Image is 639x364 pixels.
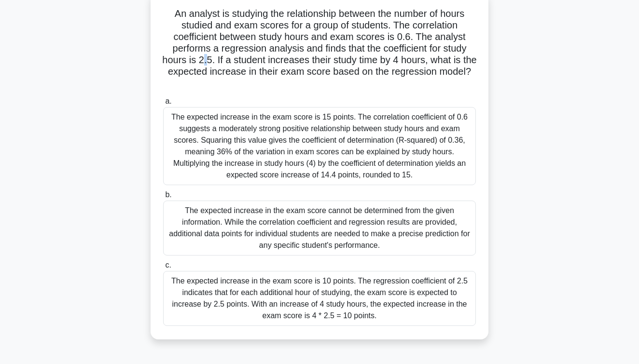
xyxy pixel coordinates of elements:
div: The expected increase in the exam score is 15 points. The correlation coefficient of 0.6 suggests... [163,107,476,185]
span: a. [165,97,171,105]
div: The expected increase in the exam score cannot be determined from the given information. While th... [163,201,476,256]
div: The expected increase in the exam score is 10 points. The regression coefficient of 2.5 indicates... [163,271,476,326]
span: c. [165,261,171,269]
span: b. [165,190,171,199]
h5: An analyst is studying the relationship between the number of hours studied and exam scores for a... [162,8,477,90]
